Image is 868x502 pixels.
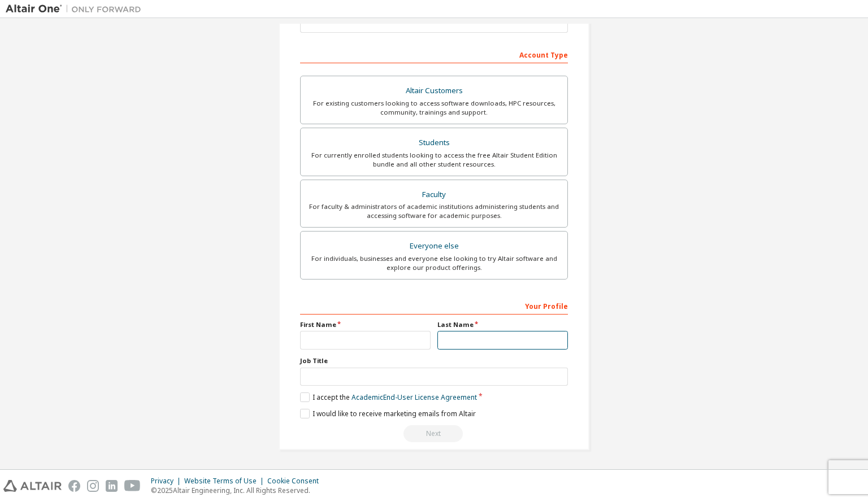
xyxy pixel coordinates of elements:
div: Faculty [307,187,561,203]
div: Website Terms of Use [184,477,267,486]
div: For faculty & administrators of academic institutions administering students and accessing softwa... [307,202,561,220]
div: Altair Customers [307,83,561,99]
label: I accept the [300,392,477,402]
div: For currently enrolled students looking to access the free Altair Student Edition bundle and all ... [307,151,561,169]
img: youtube.svg [124,480,141,492]
label: Job Title [300,356,568,365]
label: Last Name [437,320,568,329]
div: Privacy [151,477,184,486]
p: © 2025 Altair Engineering, Inc. All Rights Reserved. [151,486,325,495]
div: For existing customers looking to access software downloads, HPC resources, community, trainings ... [307,99,561,117]
img: instagram.svg [87,480,99,492]
div: Your Profile [300,296,568,315]
img: altair_logo.svg [3,480,62,492]
img: facebook.svg [68,480,80,492]
div: Account Type [300,45,568,63]
div: Students [307,135,561,151]
img: Altair One [6,3,147,15]
div: Everyone else [307,238,561,254]
div: Read and acccept EULA to continue [300,425,568,442]
div: Cookie Consent [267,477,325,486]
div: For individuals, businesses and everyone else looking to try Altair software and explore our prod... [307,254,561,272]
label: First Name [300,320,431,329]
label: I would like to receive marketing emails from Altair [300,409,476,418]
img: linkedin.svg [106,480,118,492]
a: Academic End-User License Agreement [351,392,477,402]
